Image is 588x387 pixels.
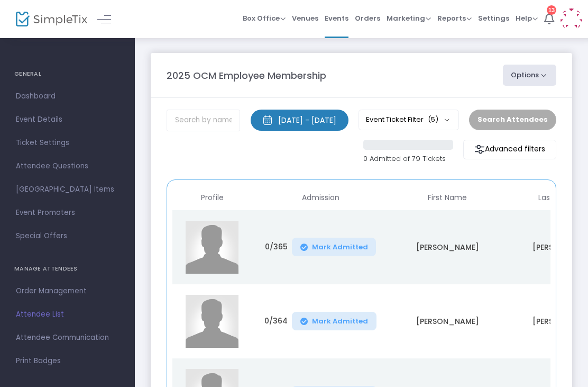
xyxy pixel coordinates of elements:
td: [PERSON_NAME] [389,210,506,284]
input: Search by name, order number, email, ip address [167,110,240,131]
span: Mark Admitted [312,317,368,326]
button: Event Ticket Filter(5) [359,110,459,130]
m-panel-title: 2025 OCM Employee Membership [167,68,326,83]
span: Ticket Settings [16,136,119,150]
img: filter [474,144,485,155]
span: 0/365 [265,241,288,257]
div: 13 [547,5,556,15]
h4: GENERAL [14,64,121,85]
button: Options [503,65,557,86]
div: [DATE] - [DATE] [278,115,336,125]
span: Reports [437,13,472,23]
td: [PERSON_NAME] [389,284,506,358]
span: Attendee List [16,308,119,321]
span: Box Office [243,13,286,23]
span: Admission [302,193,339,202]
span: Marketing [387,13,431,23]
span: Print Badges [16,354,119,368]
span: 0/364 [264,316,288,331]
span: Attendee Questions [16,159,119,173]
button: [DATE] - [DATE] [251,110,348,131]
h4: MANAGE ATTENDEES [14,258,121,280]
span: Events [325,5,348,32]
m-button: Advanced filters [463,140,556,159]
span: Event Promoters [16,206,119,220]
span: Attendee Communication [16,331,119,345]
p: 0 Admitted of 79 Tickets [363,154,453,164]
span: Venues [292,5,318,32]
span: Orders [355,5,380,32]
th: Profile [172,185,252,210]
span: Mark Admitted [312,243,368,251]
img: Attendee Profile Image [186,221,238,274]
span: Settings [478,5,509,32]
span: Last Name [538,193,577,202]
span: Event Details [16,113,119,127]
span: Dashboard [16,89,119,103]
span: Special Offers [16,229,119,243]
span: (5) [428,115,438,124]
button: Mark Admitted [292,238,376,256]
span: Help [516,13,538,23]
span: Order Management [16,284,119,298]
img: monthly [262,115,273,125]
button: Mark Admitted [292,312,376,330]
img: Attendee Profile Image [186,295,238,348]
span: First Name [428,193,467,202]
span: [GEOGRAPHIC_DATA] Items [16,183,119,196]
